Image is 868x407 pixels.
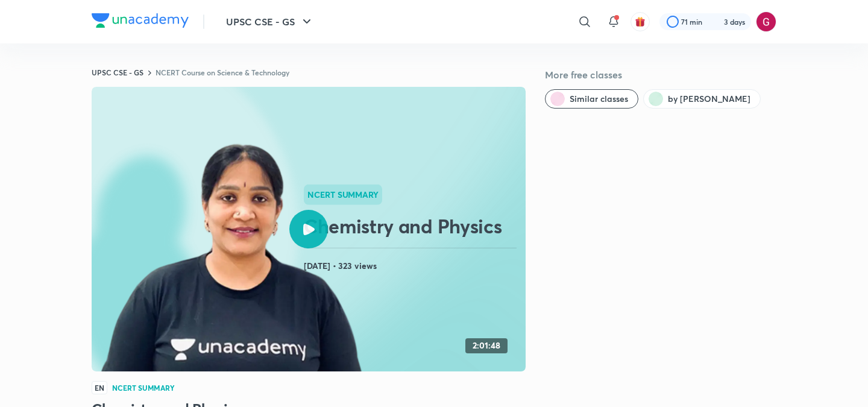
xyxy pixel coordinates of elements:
[304,214,521,238] h2: Chemistry and Physics
[112,384,175,391] h4: NCERT Summary
[156,68,289,77] a: NCERT Course on Science & Technology
[473,341,500,351] h4: 2:01:48
[545,68,776,82] h5: More free classes
[92,68,143,77] a: UPSC CSE - GS
[570,93,628,105] span: Similar classes
[709,16,722,28] img: streak
[545,89,638,109] button: Similar classes
[631,12,650,31] button: avatar
[304,258,521,274] h4: [DATE] • 323 views
[756,11,776,32] img: Gargi Goswami
[668,93,750,105] span: by Himabindu
[92,13,189,31] a: Company Logo
[635,16,646,27] img: avatar
[643,89,761,109] button: by Himabindu
[219,10,321,34] button: UPSC CSE - GS
[92,381,107,394] span: EN
[92,13,189,28] img: Company Logo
